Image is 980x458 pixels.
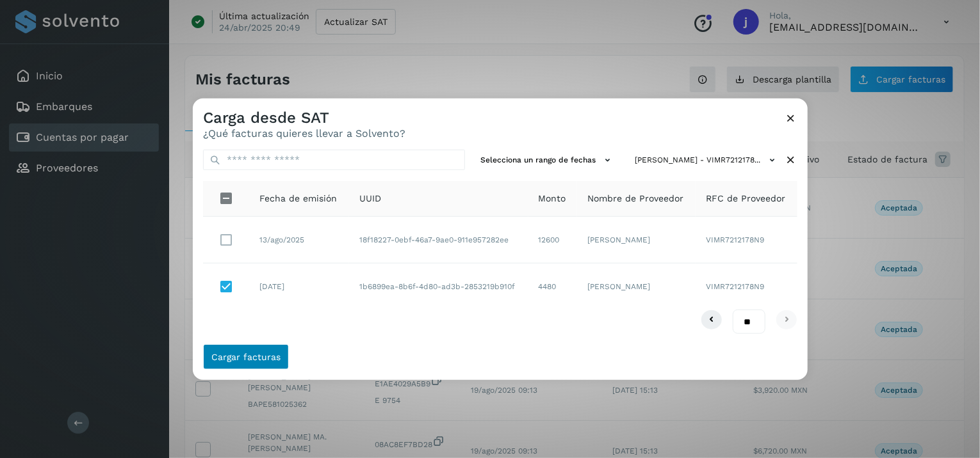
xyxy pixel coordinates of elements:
td: 4480 [528,264,577,310]
td: 13/ago/2025 [249,217,349,264]
span: Fecha de emisión [259,192,337,205]
span: Monto [539,192,566,205]
button: Cargar facturas [203,344,289,370]
span: Nombre de Proveedor [587,192,683,205]
td: [PERSON_NAME] [577,264,696,310]
td: VIMR7212178N9 [696,217,797,264]
button: Selecciona un rango de fechas [475,150,619,171]
span: RFC de Proveedor [706,192,785,205]
h3: Carga desde SAT [203,109,405,127]
button: [PERSON_NAME] - VIMR7212178... [630,150,784,171]
span: Cargar facturas [211,352,281,361]
td: [PERSON_NAME] [577,217,696,264]
td: VIMR7212178N9 [696,264,797,310]
p: ¿Qué facturas quieres llevar a Solvento? [203,127,405,139]
td: 12600 [528,217,577,264]
td: 18f18227-0ebf-46a7-9ae0-911e957282ee [349,217,528,264]
span: UUID [359,192,381,205]
td: [DATE] [249,264,349,310]
td: 1b6899ea-8b6f-4d80-ad3b-2853219b910f [349,264,528,310]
